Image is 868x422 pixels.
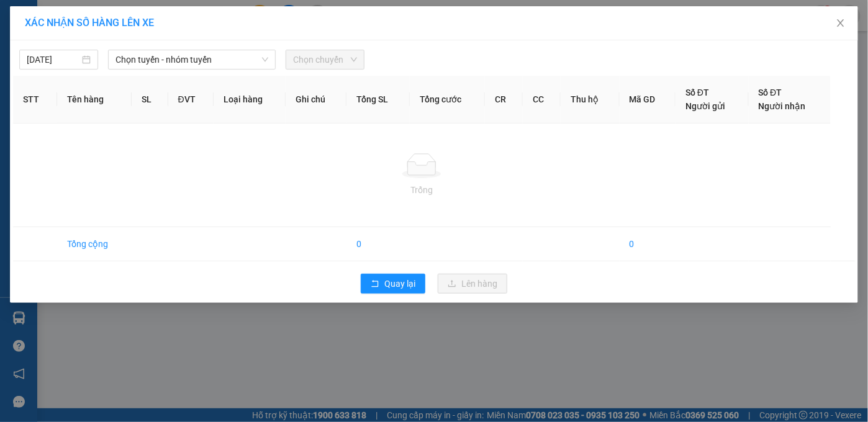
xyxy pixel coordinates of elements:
th: Mã GD [620,76,676,123]
th: CR [485,76,523,123]
span: Số ĐT [685,88,709,97]
th: Loại hàng [214,76,286,123]
td: 0 [620,227,676,261]
th: CC [523,76,561,123]
th: Thu hộ [561,76,619,123]
td: 0 [346,227,410,261]
th: STT [13,76,57,123]
span: rollback [371,279,379,289]
span: Quay lại [384,277,415,290]
button: uploadLên hàng [438,274,507,294]
th: Tên hàng [57,76,132,123]
button: rollbackQuay lại [361,274,425,294]
th: Tổng SL [346,76,410,123]
span: XÁC NHẬN SỐ HÀNG LÊN XE [25,17,154,29]
div: Trống [23,183,821,197]
td: Tổng cộng [57,227,132,261]
th: Tổng cước [410,76,485,123]
span: Chọn tuyến - nhóm tuyến [115,50,268,69]
span: Người gửi [685,101,725,111]
th: SL [132,76,168,123]
input: 13/10/2025 [27,53,79,66]
button: Close [823,6,858,41]
span: close [836,18,846,28]
th: ĐVT [168,76,214,123]
span: down [261,56,269,63]
span: Số ĐT [759,88,782,97]
span: Người nhận [759,101,806,111]
th: Ghi chú [286,76,346,123]
span: Chọn chuyến [293,50,357,69]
